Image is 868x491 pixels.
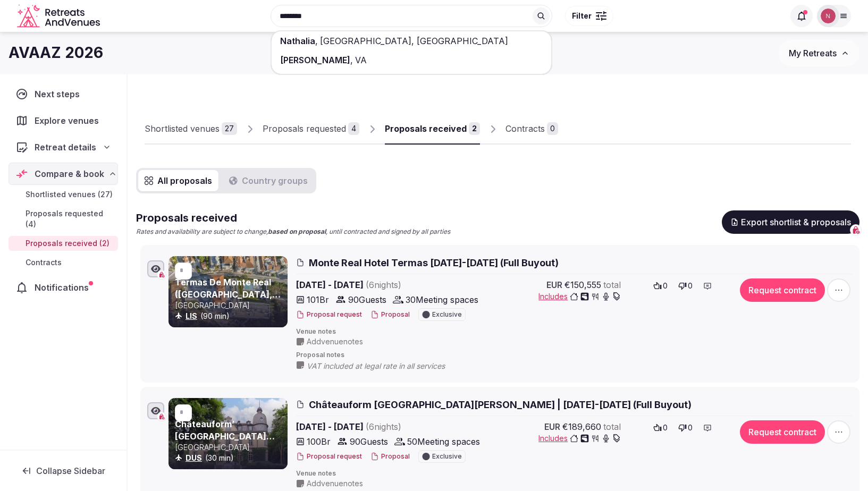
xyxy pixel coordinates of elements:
[296,469,853,478] span: Venue notes
[603,420,621,433] span: total
[296,310,362,319] button: Proposal request
[370,452,410,461] button: Proposal
[145,122,220,135] div: Shortlisted venues
[35,114,103,127] span: Explore venues
[223,170,314,191] button: Country groups
[562,420,601,433] span: €189,660
[272,31,551,50] div: ,
[432,311,462,318] span: Exclusive
[722,210,859,234] button: Export shortlist & proposals
[9,255,118,270] a: Contracts
[296,351,853,360] span: Proposal notes
[263,122,346,135] div: Proposals requested
[26,238,109,249] span: Proposals received (2)
[366,280,401,290] span: ( 6 night s )
[296,452,362,461] button: Proposal request
[9,83,118,105] a: Next steps
[650,278,671,293] button: 0
[572,11,592,21] span: Filter
[268,227,326,235] strong: based on proposal
[564,278,601,291] span: €150,555
[17,4,102,28] svg: Retreats and Venues company logo
[309,398,692,411] span: Châteauform [GEOGRAPHIC_DATA][PERSON_NAME] | [DATE]-[DATE] (Full Buyout)
[789,48,837,58] span: My Retreats
[318,36,508,46] span: [GEOGRAPHIC_DATA], [GEOGRAPHIC_DATA]
[353,55,367,65] span: VA
[175,311,285,321] div: (90 min)
[538,433,621,444] button: Includes
[280,55,350,65] span: [PERSON_NAME]
[309,256,559,269] span: Monte Real Hotel Termas [DATE]-[DATE] (Full Buyout)
[26,257,62,268] span: Contracts
[136,210,450,225] h2: Proposals received
[26,189,113,200] span: Shortlisted venues (27)
[9,276,118,299] a: Notifications
[779,40,859,66] button: My Retreats
[505,122,545,135] div: Contracts
[17,4,102,28] a: Visit the homepage
[9,236,118,251] a: Proposals received (2)
[186,453,202,462] a: DUS
[307,435,331,448] span: 100 Br
[688,281,693,291] span: 0
[26,208,114,230] span: Proposals requested (4)
[9,206,118,232] a: Proposals requested (4)
[186,311,197,320] a: LIS
[263,114,359,145] a: Proposals requested4
[9,43,103,63] h1: AVAAZ 2026
[740,278,825,302] button: Request contract
[370,310,410,319] button: Proposal
[9,459,118,482] button: Collapse Sidebar
[35,281,93,294] span: Notifications
[650,420,671,435] button: 0
[740,420,825,444] button: Request contract
[469,122,480,135] div: 2
[138,170,218,191] button: All proposals
[663,422,668,433] span: 0
[675,420,696,435] button: 0
[538,291,621,302] button: Includes
[307,361,466,371] span: VAT included at legal rate in all services
[350,435,388,448] span: 90 Guests
[603,278,621,291] span: total
[175,453,285,463] div: (30 min)
[546,278,562,291] span: EUR
[36,465,105,476] span: Collapse Sidebar
[296,327,853,336] span: Venue notes
[136,227,450,236] p: Rates and availability are subject to change, , until contracted and signed by all parties
[307,478,363,489] span: Add venue notes
[544,420,560,433] span: EUR
[385,114,480,145] a: Proposals received2
[145,114,237,145] a: Shortlisted venues27
[407,435,480,448] span: 50 Meeting spaces
[688,422,693,433] span: 0
[272,50,551,70] div: ,
[175,419,275,453] a: Châteauform’ [GEOGRAPHIC_DATA][PERSON_NAME]
[35,141,96,154] span: Retreat details
[432,453,462,460] span: Exclusive
[175,277,281,311] a: Termas De Monte Real ([GEOGRAPHIC_DATA], Termas, Spa)
[35,88,84,100] span: Next steps
[348,293,386,306] span: 90 Guests
[307,293,329,306] span: 101 Br
[547,122,558,135] div: 0
[175,300,285,311] p: [GEOGRAPHIC_DATA]
[222,122,237,135] div: 27
[175,442,285,453] p: [GEOGRAPHIC_DATA]
[406,293,478,306] span: 30 Meeting spaces
[366,421,401,432] span: ( 6 night s )
[9,109,118,132] a: Explore venues
[675,278,696,293] button: 0
[821,9,836,23] img: Nathalia Bilotti
[307,336,363,347] span: Add venue notes
[385,122,467,135] div: Proposals received
[35,167,104,180] span: Compare & book
[9,187,118,202] a: Shortlisted venues (27)
[348,122,359,135] div: 4
[565,6,613,26] button: Filter
[280,36,315,46] span: Nathalia
[505,114,558,145] a: Contracts0
[296,278,483,291] span: [DATE] - [DATE]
